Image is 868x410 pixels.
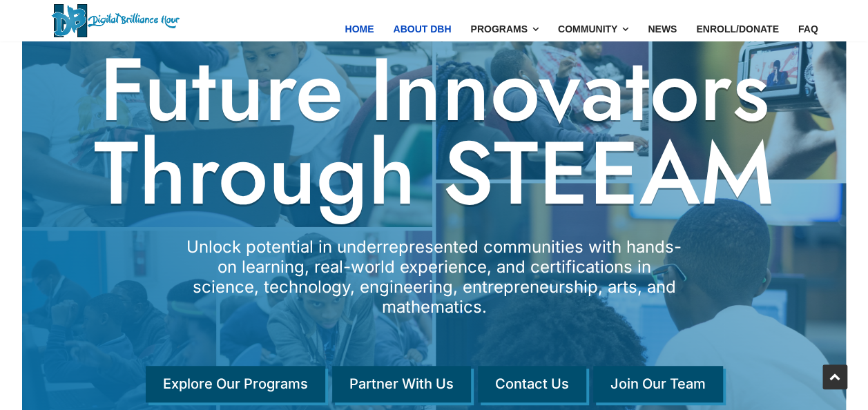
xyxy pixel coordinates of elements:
[619,250,868,410] iframe: Chat Widget
[478,366,586,402] a: Contact Us
[51,4,180,37] img: Digital Brilliance Hour
[593,366,723,402] a: Join Our Team
[185,237,684,317] p: Unlock potential in underrepresented communities with hands-on learning, real-world experience, a...
[146,366,325,402] a: Explore Our Programs
[332,366,471,402] a: Partner With Us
